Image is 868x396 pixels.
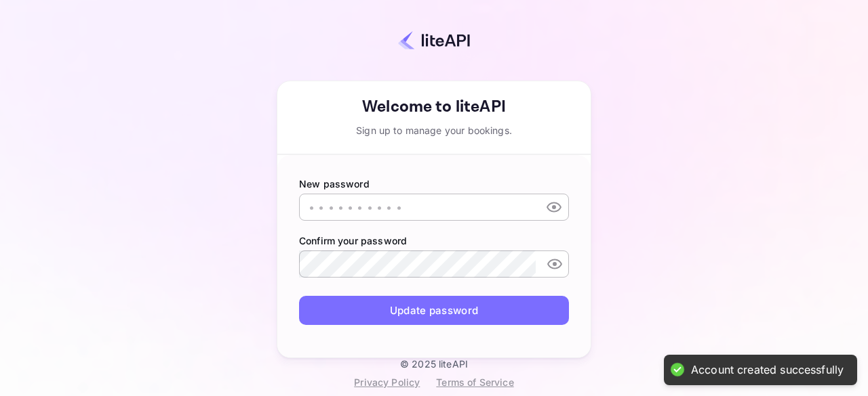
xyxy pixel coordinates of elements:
[691,363,844,377] div: Account created successfully
[400,358,468,370] p: © 2025 liteAPI
[299,194,535,221] input: • • • • • • • • • •
[398,30,470,50] img: liteapi
[277,123,591,137] div: Sign up to manage your bookings.
[436,375,513,389] div: Terms of Service
[299,177,569,191] label: New password
[299,234,569,248] label: Confirm your password
[299,296,569,325] button: Update password
[277,95,591,119] div: Welcome to liteAPI
[541,250,568,278] button: toggle password visibility
[354,375,420,389] div: Privacy Policy
[540,194,568,221] button: toggle password visibility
